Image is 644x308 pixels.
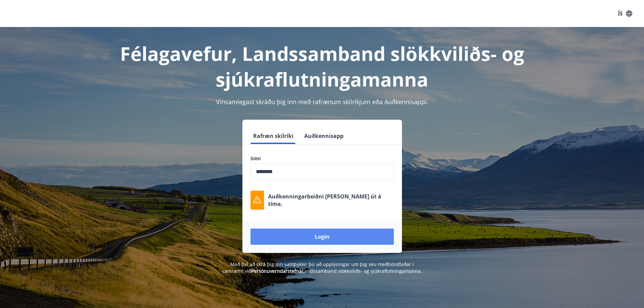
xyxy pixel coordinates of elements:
[268,193,394,208] p: Auðkenningarbeiðni [PERSON_NAME] út á tíma.
[614,7,636,20] button: ÍS
[87,41,557,92] h1: Félagavefur, Landssamband slökkviliðs- og sjúkraflutningamanna
[216,98,428,106] span: Vinsamlegast skráðu þig inn með rafrænum skilríkjum eða Auðkennisappi.
[302,128,346,144] button: Auðkennisapp
[222,261,422,274] span: Með því að skrá þig inn samþykkir þú að upplýsingar um þig séu meðhöndlaðar í samræmi við Landssa...
[251,268,302,274] a: Persónuverndarstefna
[251,229,394,245] button: Login
[251,155,394,162] label: Sími
[251,128,296,144] button: Rafræn skilríki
